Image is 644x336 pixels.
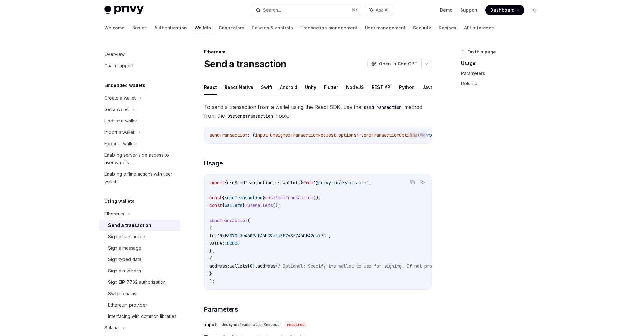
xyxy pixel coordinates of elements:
div: Sign a transaction [108,233,145,240]
span: (); [313,195,321,201]
a: Recipes [439,20,456,35]
div: Search... [263,6,281,14]
a: Policies & controls [252,20,293,35]
div: Solana [104,324,119,332]
span: address [257,263,275,269]
span: sendTransaction [225,195,263,201]
a: Switch chains [99,288,180,299]
button: Ask AI [365,4,393,16]
div: Create a wallet [104,94,136,102]
span: , [273,180,275,185]
button: Android [280,80,297,95]
a: Connectors [219,20,244,35]
span: wallets [225,202,242,208]
span: : ( [247,132,255,138]
span: ); [209,278,214,284]
a: Overview [99,49,180,60]
button: Python [399,80,415,95]
span: UnsignedTransactionRequest [222,322,279,327]
span: { [209,256,212,261]
span: // Optional: Specify the wallet to use for signing. If not provided, the first wallet will be used. [275,263,526,269]
span: (); [273,202,280,208]
button: Search...⌘K [251,4,362,16]
a: Sign a message [99,242,180,254]
button: Flutter [324,80,338,95]
div: Overview [104,51,125,58]
button: Copy the contents from the code block [408,131,417,139]
a: Usage [461,58,545,68]
span: = [245,202,247,208]
button: Copy the contents from the code block [408,178,417,186]
span: ?: [356,132,361,138]
a: Ethereum provider [99,299,180,311]
button: Ask AI [418,131,427,139]
span: , [328,233,331,239]
div: Switch chains [108,290,136,297]
span: { [222,195,225,201]
div: Enabling server-side access to user wallets [104,151,176,166]
span: } [209,271,212,277]
span: useSendTransaction [227,180,273,185]
div: Sign a raw hash [108,267,141,275]
h5: Using wallets [104,197,134,205]
button: React Native [225,80,253,95]
div: Update a wallet [104,117,137,125]
span: address: [209,263,230,269]
a: Welcome [104,20,125,35]
span: } [300,180,303,185]
a: Sign a raw hash [99,265,180,277]
div: Interfacing with common libraries [108,313,176,320]
span: Open in ChatGPT [379,61,418,67]
span: On this page [468,48,496,56]
div: Sign a message [108,244,141,252]
a: Sign typed data [99,254,180,265]
span: value: [209,240,225,246]
span: ]. [252,263,257,269]
span: }, [209,248,214,254]
span: import [209,180,225,185]
h1: Send a transaction [204,58,287,70]
a: Export a wallet [99,138,180,149]
a: Authentication [154,20,187,35]
span: [ [247,263,250,269]
span: SendTransactionOptions [361,132,417,138]
div: Export a wallet [104,140,135,147]
span: from [303,180,313,185]
button: Toggle dark mode [529,5,540,15]
span: '@privy-io/react-auth' [313,180,369,185]
code: useSendTransaction [225,113,276,120]
span: Parameters [204,305,238,314]
span: useWallets [247,202,273,208]
a: User management [365,20,406,35]
span: Usage [204,159,223,168]
a: Parameters [461,68,545,78]
button: React [204,80,217,95]
span: options [338,132,356,138]
a: Chain support [99,60,180,72]
a: Sign a transaction [99,231,180,242]
span: ; [369,180,371,185]
span: 0 [250,263,252,269]
span: const [209,195,222,201]
a: Transaction management [300,20,357,35]
a: Wallets [195,20,211,35]
a: Sign EIP-7702 authorization [99,277,180,288]
span: 100000 [225,240,240,246]
button: Swift [261,80,272,95]
span: : [268,132,270,138]
a: Enabling server-side access to user wallets [99,149,180,168]
span: wallets [230,263,247,269]
div: Import a wallet [104,128,134,136]
div: Ethereum provider [108,301,147,309]
button: NodeJS [346,80,364,95]
a: API reference [464,20,494,35]
button: Unity [305,80,316,95]
span: const [209,202,222,208]
div: input [204,321,217,328]
span: ) [417,132,419,138]
button: REST API [372,80,392,95]
div: Get a wallet [104,106,129,113]
span: UnsignedTransactionRequest [270,132,336,138]
span: { [222,202,225,208]
div: required [284,321,307,328]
